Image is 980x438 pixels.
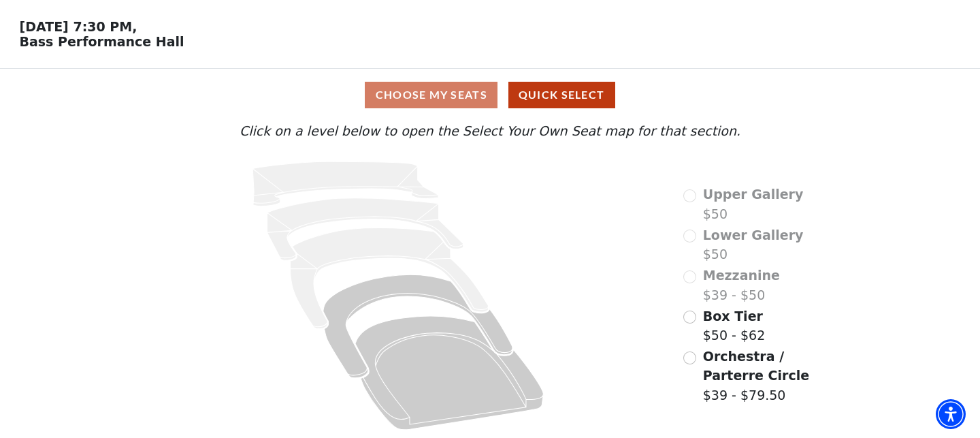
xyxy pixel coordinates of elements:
span: Box Tier [703,309,763,324]
span: Mezzanine [703,268,780,283]
input: Orchestra / Parterre Circle$39 - $79.50 [683,351,696,364]
path: Lower Gallery - Seats Available: 0 [267,198,463,260]
span: Lower Gallery [703,228,804,243]
span: Upper Gallery [703,187,804,202]
span: Orchestra / Parterre Circle [703,349,809,384]
label: $39 - $50 [703,266,780,304]
path: Orchestra / Parterre Circle - Seats Available: 647 [355,316,543,430]
label: $50 [703,225,804,264]
button: Quick Select [508,82,615,108]
p: Click on a level below to open the Select Your Own Seat map for that section. [132,121,848,141]
label: $39 - $79.50 [703,347,848,405]
path: Upper Gallery - Seats Available: 0 [252,161,438,206]
label: $50 [703,185,804,223]
label: $50 - $62 [703,307,765,345]
input: Box Tier$50 - $62 [683,311,696,324]
div: Accessibility Menu [936,399,966,429]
